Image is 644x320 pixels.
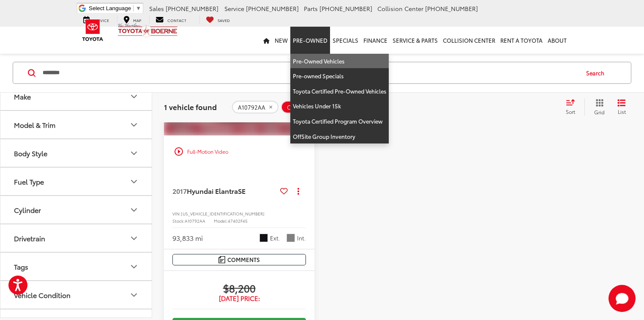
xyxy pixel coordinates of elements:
[0,225,153,252] button: DrivetrainDrivetrain
[218,17,230,23] span: Saved
[238,104,265,111] span: A10792AA
[164,102,217,112] span: 1 vehicle found
[304,4,318,13] span: Parts
[129,148,139,158] div: Body Style
[270,234,280,242] span: Ext.
[287,104,309,111] span: Clear All
[129,205,139,215] div: Cylinder
[89,5,141,11] a: Select Language​
[129,233,139,243] div: Drivetrain
[290,27,330,54] a: Pre-Owned
[166,4,218,13] span: [PHONE_NUMBER]
[609,285,636,312] svg: Start Chat
[228,218,248,224] span: 47402F45
[172,218,185,224] span: Stock:
[172,254,306,265] button: Comments
[290,84,389,99] a: Toyota Certified Pre-Owned Vehicles
[14,234,45,243] div: Drivetrain
[290,114,389,129] a: Toyota Certified Program Overview
[89,5,131,11] span: Select Language
[199,15,236,24] a: My Saved Vehicles
[14,263,28,271] div: Tags
[227,256,260,264] span: Comments
[617,108,626,115] span: List
[172,210,181,217] span: VIN:
[578,62,617,83] button: Search
[297,234,306,242] span: Int.
[14,291,71,299] div: Vehicle Condition
[291,183,306,198] button: Actions
[377,4,423,13] span: Collision Center
[361,27,390,54] a: Finance
[390,27,440,54] a: Service & Parts: Opens in a new tab
[545,27,569,54] a: About
[246,4,299,13] span: [PHONE_NUMBER]
[0,168,153,196] button: Fuel TypeFuel Type
[611,99,632,116] button: List View
[0,83,153,110] button: MakeMake
[0,281,153,309] button: Vehicle ConditionVehicle Condition
[172,281,306,294] span: $8,200
[172,294,306,303] span: [DATE] Price:
[77,15,115,24] a: Service
[181,210,265,217] span: [US_VEHICLE_IDENTIFICATION_NUMBER]
[0,140,153,167] button: Body StyleBody Style
[330,27,361,54] a: Specials
[0,196,153,224] button: CylinderCylinder
[0,253,153,281] button: TagsTags
[117,23,178,38] img: Vic Vaughan Toyota of Boerne
[42,63,578,83] input: Search by Make, Model, or Keyword
[14,178,44,186] div: Fuel Type
[136,5,141,11] span: ▼
[14,93,31,101] div: Make
[129,290,139,300] div: Vehicle Condition
[290,99,389,114] a: Vehicles Under 15k
[259,234,268,242] span: Phantom Black
[609,285,636,312] button: Toggle Chat Window
[187,186,238,196] span: Hyundai Elantra
[566,108,575,115] span: Sort
[440,27,498,54] a: Collision Center
[232,101,278,113] button: remove A10792AA
[133,5,134,11] span: ​
[172,233,203,243] div: 93,833 mi
[14,149,47,157] div: Body Style
[129,177,139,187] div: Fuel Type
[129,120,139,130] div: Model & Trim
[594,108,605,116] span: Grid
[287,234,295,242] span: Gray
[77,17,109,44] img: Toyota
[290,54,389,69] a: Pre-Owned Vehicles
[14,206,41,214] div: Cylinder
[149,4,164,13] span: Sales
[149,15,193,24] a: Contact
[584,99,611,116] button: Grid View
[319,4,372,13] span: [PHONE_NUMBER]
[185,218,205,224] span: A10792AA
[172,186,187,196] span: 2017
[290,129,389,144] a: OffSite Group Inventory
[562,99,584,116] button: Select sort value
[129,91,139,102] div: Make
[129,262,139,272] div: Tags
[14,121,55,129] div: Model & Trim
[425,4,478,13] span: [PHONE_NUMBER]
[0,111,153,139] button: Model & TrimModel & Trim
[272,27,290,54] a: New
[261,27,272,54] a: Home
[238,186,246,196] span: SE
[281,101,314,113] button: Clear All
[297,188,299,194] span: dropdown dots
[498,27,545,54] a: Rent a Toyota
[214,218,228,224] span: Model:
[290,69,389,84] a: Pre-owned Specials
[117,15,147,24] a: Map
[172,186,277,196] a: 2017Hyundai ElantraSE
[218,256,225,263] img: Comments
[224,4,244,13] span: Service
